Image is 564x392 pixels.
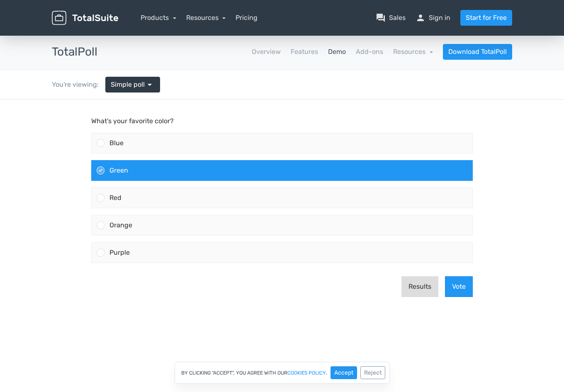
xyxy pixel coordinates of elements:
a: Features [291,47,318,57]
a: Resources [186,14,226,22]
span: question_answer [376,13,386,23]
a: Resources [393,48,433,56]
span: Red [109,94,122,102]
a: Simple poll arrow_drop_down [105,77,160,93]
button: Accept [331,366,357,379]
p: What's your favorite color? [91,17,473,27]
a: Overview [252,47,281,57]
a: Products [141,14,176,22]
span: Blue [109,39,124,47]
span: person [416,13,425,23]
a: Pricing [236,13,258,23]
span: Orange [109,122,132,129]
button: Reject [360,366,385,379]
a: Add-ons [356,47,383,57]
a: Start for Free [460,10,512,26]
span: Simple poll [111,80,145,90]
span: Green [109,67,128,75]
a: question_answerSales [376,13,406,23]
span: Purple [109,149,130,157]
div: By clicking "Accept", you agree with our . [175,362,390,384]
button: Vote [445,177,473,197]
img: TotalSuite for WordPress [52,11,118,25]
button: Results [401,177,438,197]
div: You're viewing: [52,80,105,90]
span: arrow_drop_down [145,80,155,90]
a: cookies policy [287,370,326,375]
h3: TotalPoll [52,46,97,58]
a: Demo [328,47,346,57]
a: personSign in [416,13,450,23]
a: Download TotalPoll [443,44,512,60]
